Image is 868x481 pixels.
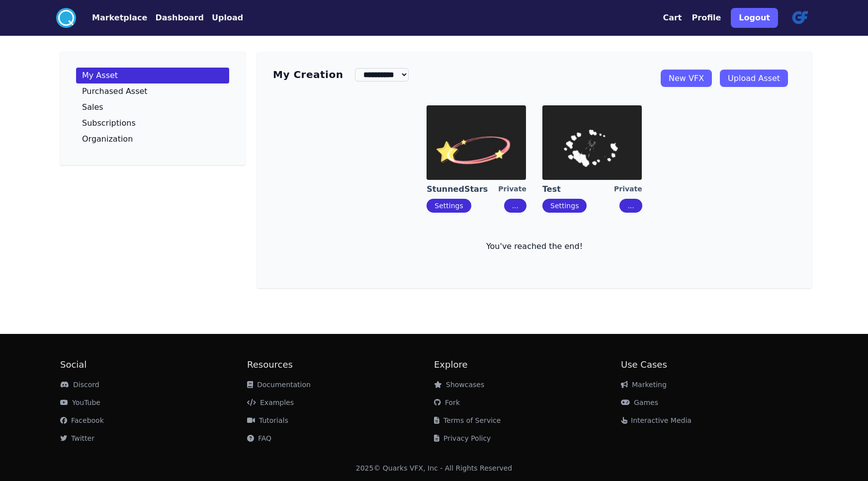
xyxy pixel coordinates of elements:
a: Marketing [621,381,667,389]
a: Facebook [60,416,104,424]
p: Sales [82,103,103,111]
div: Private [498,184,526,195]
img: imgAlt [542,105,642,180]
div: Private [614,184,642,195]
a: FAQ [247,434,271,442]
h3: My Creation [273,68,343,81]
p: Subscriptions [82,119,136,127]
a: Settings [550,202,579,210]
button: ... [504,199,526,213]
a: Sales [76,99,229,115]
a: Twitter [60,434,94,442]
button: Marketplace [92,12,147,24]
a: StunnedStars [427,184,498,195]
p: Organization [82,135,133,143]
button: Upload [212,12,243,24]
button: Profile [692,12,721,24]
button: Settings [427,199,471,213]
h2: Resources [247,358,434,372]
a: Tutorials [247,416,288,424]
a: Games [621,399,658,406]
h2: Explore [434,358,621,372]
a: Purchased Asset [76,83,229,99]
a: Subscriptions [76,115,229,131]
button: Settings [542,199,587,213]
a: Showcases [434,381,484,389]
a: Marketplace [76,12,147,24]
button: Logout [731,8,778,28]
a: Documentation [247,381,311,389]
img: imgAlt [427,105,526,180]
button: Cart [663,12,682,24]
h2: Social [60,358,247,372]
a: YouTube [60,399,100,406]
a: New VFX [661,70,712,87]
a: My Asset [76,68,229,83]
a: Upload Asset [720,70,788,87]
h2: Use Cases [621,358,808,372]
a: Discord [60,381,99,389]
a: Upload [204,12,243,24]
a: Examples [247,399,294,406]
p: Purchased Asset [82,87,148,95]
p: My Asset [82,72,118,80]
button: ... [619,199,642,213]
a: Interactive Media [621,416,692,424]
a: Dashboard [147,12,204,24]
button: Dashboard [155,12,204,24]
div: 2025 © Quarks VFX, Inc - All Rights Reserved [356,463,513,473]
a: Test [542,184,614,195]
a: Logout [731,4,778,32]
img: profile [788,6,812,30]
p: You've reached the end! [273,240,796,252]
a: Terms of Service [434,416,501,424]
a: Organization [76,131,229,147]
a: Privacy Policy [434,434,491,442]
a: Fork [434,399,460,406]
a: Settings [434,202,463,210]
